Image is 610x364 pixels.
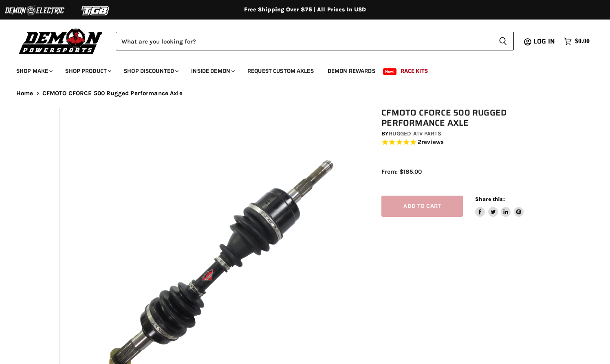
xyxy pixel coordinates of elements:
[421,139,444,146] span: reviews
[116,32,492,50] input: Search
[381,168,422,175] span: From: $185.00
[492,32,514,50] button: Search
[381,129,555,138] div: by
[575,37,590,45] span: $0.00
[475,196,504,202] span: Share this:
[16,26,106,55] img: Demon Powersports
[241,63,320,79] a: Request Custom Axles
[10,59,588,79] ul: Main menu
[381,108,555,128] h1: CFMOTO CFORCE 500 Rugged Performance Axle
[185,63,240,79] a: Inside Demon
[530,38,560,45] a: Log in
[42,90,183,97] span: CFMOTO CFORCE 500 Rugged Performance Axle
[4,3,65,18] img: Demon Electric Logo 2
[322,63,381,79] a: Demon Rewards
[394,63,434,79] a: Race Kits
[118,63,183,79] a: Shop Discounted
[381,138,555,147] span: Rated 5.0 out of 5 stars 2 reviews
[533,36,555,46] span: Log in
[383,68,397,75] span: New!
[59,63,116,79] a: Shop Product
[475,196,524,217] aside: Share this:
[560,35,594,47] a: $0.00
[16,90,33,97] a: Home
[116,32,514,50] form: Product
[65,3,126,18] img: TGB Logo 2
[389,130,441,137] a: Rugged ATV Parts
[418,139,444,146] span: 2 reviews
[10,63,57,79] a: Shop Make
